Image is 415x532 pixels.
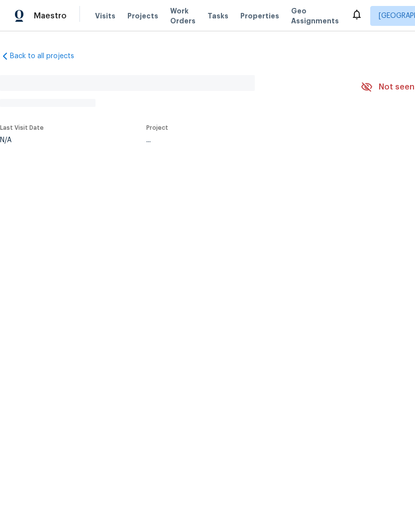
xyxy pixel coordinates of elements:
[127,11,158,21] span: Projects
[95,11,115,21] span: Visits
[207,12,228,19] span: Tasks
[240,11,279,21] span: Properties
[146,125,168,131] span: Project
[146,137,337,144] div: ...
[291,6,339,26] span: Geo Assignments
[170,6,196,26] span: Work Orders
[34,11,67,21] span: Maestro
